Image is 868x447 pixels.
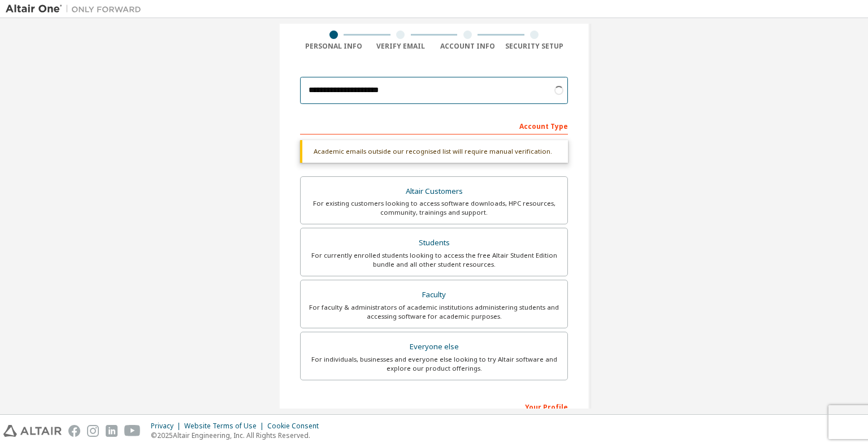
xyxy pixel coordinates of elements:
[307,184,561,199] div: Altair Customers
[307,235,561,251] div: Students
[300,42,367,51] div: Personal Info
[501,42,568,51] div: Security Setup
[307,199,561,217] div: For existing customers looking to access software downloads, HPC resources, community, trainings ...
[307,251,561,269] div: For currently enrolled students looking to access the free Altair Student Edition bundle and all ...
[434,42,501,51] div: Account Info
[307,303,561,321] div: For faculty & administrators of academic institutions administering students and accessing softwa...
[300,140,568,163] div: Academic emails outside our recognised list will require manual verification.
[68,425,80,437] img: facebook.svg
[184,422,267,431] div: Website Terms of Use
[307,355,561,373] div: For individuals, businesses and everyone else looking to try Altair software and explore our prod...
[3,425,62,437] img: altair_logo.svg
[106,425,118,437] img: linkedin.svg
[87,425,99,437] img: instagram.svg
[300,116,568,134] div: Account Type
[6,3,147,15] img: Altair One
[267,422,325,431] div: Cookie Consent
[151,431,325,440] p: © 2025 Altair Engineering, Inc. All Rights Reserved.
[124,425,141,437] img: youtube.svg
[151,422,184,431] div: Privacy
[307,287,561,303] div: Faculty
[307,339,561,355] div: Everyone else
[300,397,568,415] div: Your Profile
[367,42,435,51] div: Verify Email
